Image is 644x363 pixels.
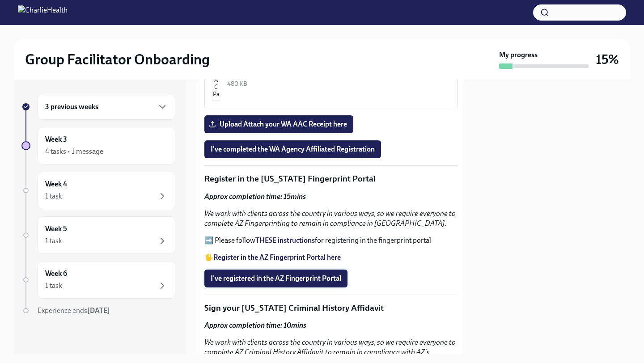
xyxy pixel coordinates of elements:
[204,140,381,158] button: I've completed the WA Agency Affiliated Registration
[204,236,458,245] p: ➡️ Please follow for registering in the fingerprint portal
[255,236,315,245] a: THESE instructions
[211,274,341,283] span: I've registered in the AZ Fingerprint Portal
[45,224,67,234] h6: Week 5
[227,80,450,88] div: 480 KB
[204,192,306,201] strong: Approx completion time: 15mins
[21,172,175,209] a: Week 41 task
[204,270,347,287] button: I've registered in the AZ Fingerprint Portal
[45,179,67,189] h6: Week 4
[87,306,110,315] strong: [DATE]
[38,306,110,315] span: Experience ends
[213,253,341,262] a: Register in the AZ Fingerprint Portal here
[204,302,458,314] p: Sign your [US_STATE] Criminal History Affidavit
[204,209,456,228] em: We work with clients across the country in various ways, so we require everyone to complete AZ Fi...
[45,102,98,112] h6: 3 previous weeks
[596,51,619,68] h3: 15%
[499,50,538,60] strong: My progress
[45,191,62,201] div: 1 task
[45,147,103,156] div: 4 tasks • 1 message
[45,281,62,291] div: 1 task
[45,236,62,246] div: 1 task
[21,127,175,165] a: Week 34 tasks • 1 message
[204,173,458,185] p: Register in the [US_STATE] Fingerprint Portal
[204,253,458,262] p: 🖐️
[25,51,210,68] h2: Group Facilitator Onboarding
[211,145,375,154] span: I've completed the WA Agency Affiliated Registration
[38,94,175,120] div: 3 previous weeks
[21,261,175,299] a: Week 61 task
[204,321,306,329] strong: Approx completion time: 10mins
[21,216,175,254] a: Week 51 task
[45,269,67,279] h6: Week 6
[204,115,353,133] label: Upload Attach your WA AAC Receipt here
[211,120,347,129] span: Upload Attach your WA AAC Receipt here
[18,5,68,20] img: CharlieHealth
[45,135,67,144] h6: Week 3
